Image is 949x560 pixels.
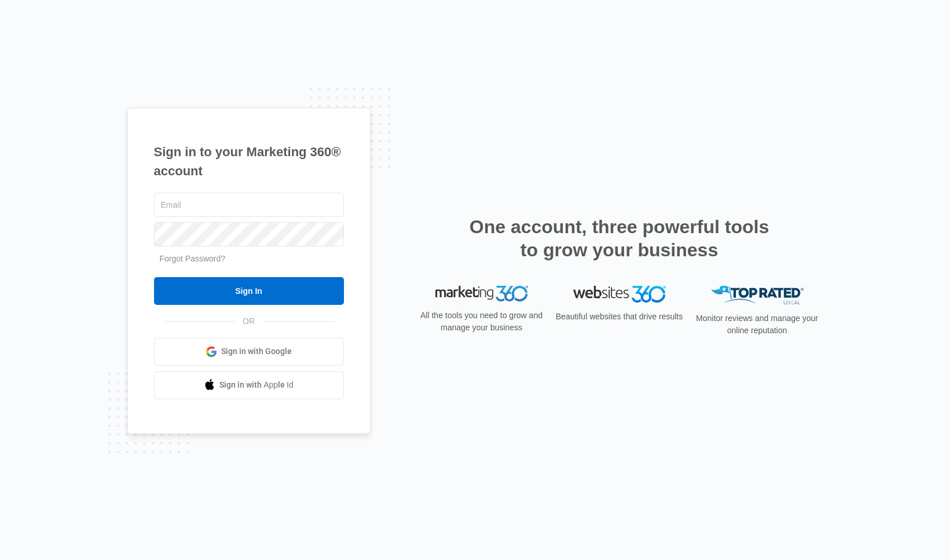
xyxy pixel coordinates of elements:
[573,286,666,303] img: Websites 360
[692,312,822,337] p: Monitor reviews and manage your online reputation
[154,193,344,217] input: Email
[154,371,344,399] a: Sign in with Apple Id
[711,286,804,305] img: Top Rated Local
[221,345,292,358] span: Sign in with Google
[234,315,263,327] span: OR
[219,379,294,391] span: Sign in with Apple Id
[435,286,528,302] img: Marketing 360
[160,254,226,263] a: Forgot Password?
[154,277,344,305] input: Sign In
[466,215,773,261] h2: One account, three powerful tools to grow your business
[555,311,684,323] p: Beautiful websites that drive results
[154,338,344,366] a: Sign in with Google
[417,310,547,334] p: All the tools you need to grow and manage your business
[154,142,344,180] h1: Sign in to your Marketing 360® account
